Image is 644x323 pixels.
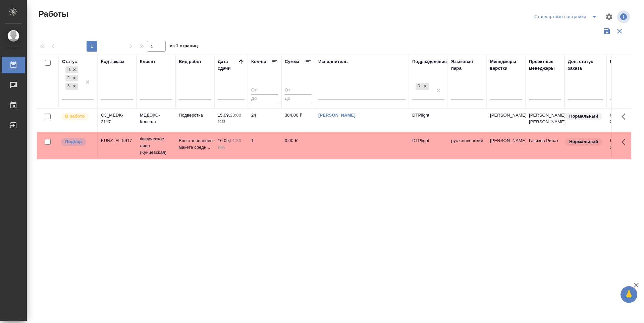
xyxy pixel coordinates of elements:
[230,113,241,118] p: 20:00
[623,287,635,302] span: 🙏
[416,83,422,90] div: DTPlight
[600,25,613,38] button: Сохранить фильтры
[618,134,634,150] button: Здесь прячутся важные кнопки
[140,112,172,125] p: МЕДЭКС-Консалт
[318,58,348,65] div: Исполнитель
[179,58,202,65] div: Вид работ
[65,66,71,73] div: Подбор
[218,113,230,118] p: 15.09,
[62,58,77,65] div: Статус
[251,58,266,65] div: Кол-во
[601,9,617,25] span: Настроить таблицу
[60,112,94,121] div: Исполнитель выполняет работу
[179,137,211,151] p: Восстановление макета средн...
[281,109,315,132] td: 384,00 ₽
[529,58,561,72] div: Проектные менеджеры
[490,112,522,119] p: [PERSON_NAME]
[248,109,281,132] td: 24
[101,58,124,65] div: Код заказа
[140,58,155,65] div: Клиент
[613,25,626,38] button: Сбросить фильтры
[621,286,637,303] button: 🙏
[285,86,312,95] input: От
[451,58,483,72] div: Языковая пара
[526,134,565,157] td: Газизов Ринат
[533,11,601,22] div: split button
[285,94,312,103] input: До
[610,58,636,65] div: Код работы
[617,10,631,23] span: Посмотреть информацию
[569,113,598,120] p: Нормальный
[529,112,561,125] p: [PERSON_NAME], [PERSON_NAME]
[65,83,71,90] div: В работе
[218,144,245,151] p: 2025
[251,86,278,95] input: От
[65,75,71,82] div: Готов к работе
[101,137,133,144] div: KUNZ_FL-5917
[65,82,79,90] div: Подбор, Готов к работе, В работе
[412,58,447,65] div: Подразделение
[37,9,68,19] span: Работы
[569,138,598,145] p: Нормальный
[448,134,487,157] td: рус-словенский
[568,58,603,72] div: Доп. статус заказа
[65,66,79,74] div: Подбор, Готов к работе, В работе
[248,134,281,157] td: 1
[140,136,172,156] p: Физическое лицо (Кунцевская)
[65,113,85,120] p: В работе
[65,138,82,145] p: Подбор
[490,137,522,144] p: [PERSON_NAME]
[251,94,278,103] input: До
[65,74,79,82] div: Подбор, Готов к работе, В работе
[179,112,211,119] p: Подверстка
[218,138,230,143] p: 16.09,
[218,119,245,125] p: 2025
[230,138,241,143] p: 01:30
[409,134,448,157] td: DTPlight
[101,112,133,125] div: C3_MEDK-2117
[285,58,299,65] div: Сумма
[409,109,448,132] td: DTPlight
[318,113,356,118] a: [PERSON_NAME]
[170,42,198,52] span: из 1 страниц
[218,58,238,72] div: Дата сдачи
[490,58,522,72] div: Менеджеры верстки
[60,137,94,146] div: Можно подбирать исполнителей
[281,134,315,157] td: 0,00 ₽
[415,82,430,90] div: DTPlight
[618,109,634,125] button: Здесь прячутся важные кнопки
